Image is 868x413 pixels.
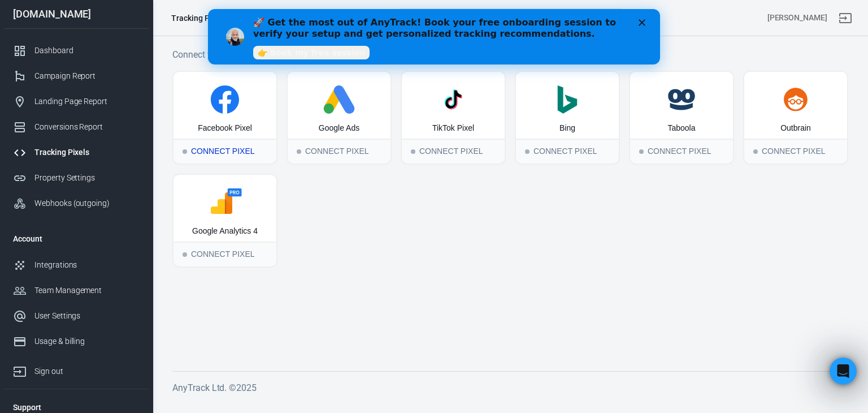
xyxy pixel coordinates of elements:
button: Facebook PixelConnect PixelConnect Pixel [172,71,277,165]
div: Google Analytics 4 [192,226,258,237]
div: TikTok Pixel [432,123,474,134]
button: TikTok PixelConnect PixelConnect Pixel [401,71,506,165]
li: Account [4,225,149,252]
a: Tracking Pixels [4,140,149,165]
div: Property Settings [34,172,140,184]
div: Connect Pixel [402,139,505,164]
a: Team Management [4,278,149,303]
div: Tracking Pixels [34,147,140,158]
iframe: Intercom live chat banner [208,9,660,64]
div: Connect Pixel [630,139,733,164]
div: Outbrain [780,123,811,134]
div: Facebook Pixel [198,123,252,134]
div: Account id: w1td9fp5 [767,12,827,24]
div: Connect Pixel [744,139,847,164]
h6: Connect your AnyTrack account with your analytics and ad accounts. [172,48,848,62]
div: Close [431,10,442,17]
div: Connect Pixel [173,242,276,266]
a: Conversions Report [4,114,149,140]
div: Bing [559,123,575,134]
div: Team Management [34,285,140,296]
div: Webhooks (outgoing) [34,197,140,209]
a: Sign out [832,5,859,32]
button: Google Analytics 4Connect PixelConnect Pixel [172,174,277,268]
span: Connect Pixel [297,149,301,154]
div: Connect Pixel [516,139,619,164]
button: [DOMAIN_NAME] [244,7,325,28]
div: User Settings [34,310,140,322]
div: Integrations [34,259,140,271]
button: Find anything...⌘ + K [397,8,623,28]
button: OutbrainConnect PixelConnect Pixel [743,71,848,165]
span: Connect Pixel [639,149,644,154]
a: Integrations [4,252,149,278]
span: Connect Pixel [183,252,187,257]
a: Sign out [4,354,149,384]
a: Property Settings [4,165,149,191]
div: Dashboard [34,45,140,57]
span: Connect Pixel [183,149,187,154]
a: User Settings [4,303,149,329]
div: Connect Pixel [173,139,276,164]
span: Connect Pixel [753,149,758,154]
a: Webhooks (outgoing) [4,191,149,216]
a: Usage & billing [4,329,149,354]
iframe: Intercom live chat [830,358,857,385]
div: Usage & billing [34,335,140,347]
div: Campaign Report [34,70,140,82]
span: Connect Pixel [525,149,530,154]
div: Connect Pixel [288,139,390,164]
a: Dashboard [4,38,149,63]
h6: AnyTrack Ltd. © 2025 [172,381,848,395]
a: Landing Page Report [4,89,149,114]
div: Sign out [34,365,140,377]
div: Google Ads [319,123,359,134]
div: Tracking Pixels [171,12,226,24]
div: Conversions Report [34,121,140,133]
button: Google AdsConnect PixelConnect Pixel [287,71,392,165]
button: BingConnect PixelConnect Pixel [515,71,620,165]
button: TaboolaConnect PixelConnect Pixel [629,71,734,165]
a: Campaign Report [4,63,149,89]
div: [DOMAIN_NAME] [4,9,149,19]
div: Taboola [667,123,695,134]
div: Landing Page Report [34,96,140,107]
span: Connect Pixel [411,149,415,154]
